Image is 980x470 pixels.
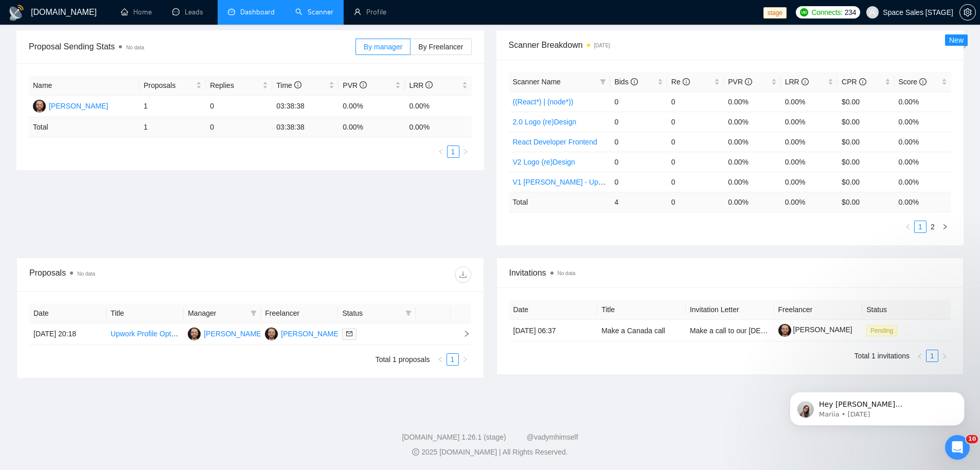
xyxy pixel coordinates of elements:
th: Date [29,303,106,323]
td: 0.00% [338,96,405,117]
a: ((React*) | (node*)) [513,98,574,106]
span: left [437,356,443,363]
button: right [939,221,951,233]
a: VT[PERSON_NAME] [33,101,108,110]
button: download [455,266,471,283]
td: 0 [667,192,724,212]
a: V2 Logo (re)Design [513,158,575,166]
span: right [462,149,469,155]
span: LRR [409,81,433,89]
span: info-circle [859,78,866,85]
li: Previous Page [434,353,447,366]
div: [PERSON_NAME] [49,100,108,112]
span: Connects: [811,7,842,18]
td: 0.00% [724,172,780,192]
span: left [905,224,911,230]
td: Total [29,117,139,137]
div: [PERSON_NAME] [204,328,263,339]
span: Pending [866,325,897,336]
td: Total [509,192,611,212]
a: 1 [915,221,926,232]
td: 0 [667,152,724,172]
span: right [462,356,468,363]
img: VT [33,100,46,113]
a: homeHome [121,8,152,16]
th: Invitation Letter [686,300,774,320]
a: messageLeads [172,8,207,16]
span: dashboard [228,8,235,15]
a: 1 [447,354,458,365]
button: right [459,146,472,158]
a: [DOMAIN_NAME] 1.26.1 (stage) [402,433,506,441]
a: Make a Canada call [601,327,665,335]
td: 0.00 % [895,192,951,212]
td: $ 0.00 [838,192,894,212]
span: 234 [845,7,856,18]
a: @vadymhimself [527,433,578,441]
td: 0 [667,172,724,192]
td: 0.00% [781,92,838,112]
span: PVR [343,81,367,89]
span: info-circle [631,78,638,85]
span: No data [126,45,144,50]
td: 1 [139,117,206,137]
a: 2.0 Logo (re)Design [513,118,577,126]
span: PVR [728,78,752,86]
td: 0.00% [895,152,951,172]
a: 1 [448,146,459,157]
td: 0 [610,132,667,152]
td: 0.00% [724,112,780,132]
td: 0.00 % [724,192,780,212]
td: 0 [610,152,667,172]
span: copyright [412,448,419,456]
li: 1 [447,353,459,366]
button: right [938,350,951,362]
span: right [455,330,470,337]
span: Time [276,81,301,89]
span: download [455,270,471,279]
button: left [902,221,914,233]
td: 0.00 % [405,117,471,137]
div: Proposals [29,266,250,283]
td: $0.00 [838,152,894,172]
span: Proposals [144,80,194,91]
a: setting [959,8,976,16]
td: 0.00% [895,132,951,152]
a: searchScanner [295,8,333,16]
td: $0.00 [838,132,894,152]
li: 2 [926,221,939,233]
li: Next Page [459,146,472,158]
span: Dashboard [240,8,275,16]
th: Replies [206,76,272,96]
li: Next Page [939,221,951,233]
li: Total 1 proposals [376,353,430,366]
span: user [869,9,876,16]
span: Status [342,308,401,319]
button: left [914,350,926,362]
li: 1 [926,350,938,362]
td: 0.00% [895,112,951,132]
td: 0 [610,112,667,132]
li: Total 1 invitations [854,350,910,362]
span: New [949,36,964,44]
a: Upwork Profile Optimization Expert for Lead Generation [111,330,289,338]
td: 03:38:38 [272,96,338,117]
button: left [434,353,447,366]
span: filter [600,79,606,85]
button: right [459,353,471,366]
th: Title [597,300,686,320]
a: VT[PERSON_NAME] [188,329,263,337]
span: Scanner Name [513,78,561,86]
img: VT [265,328,278,340]
td: $0.00 [838,172,894,192]
td: 4 [610,192,667,212]
span: info-circle [745,78,752,85]
td: 0.00% [895,172,951,192]
li: 1 [914,221,926,233]
span: left [438,149,444,155]
td: [DATE] 20:18 [29,323,106,345]
button: setting [959,4,976,21]
li: Next Page [459,353,471,366]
